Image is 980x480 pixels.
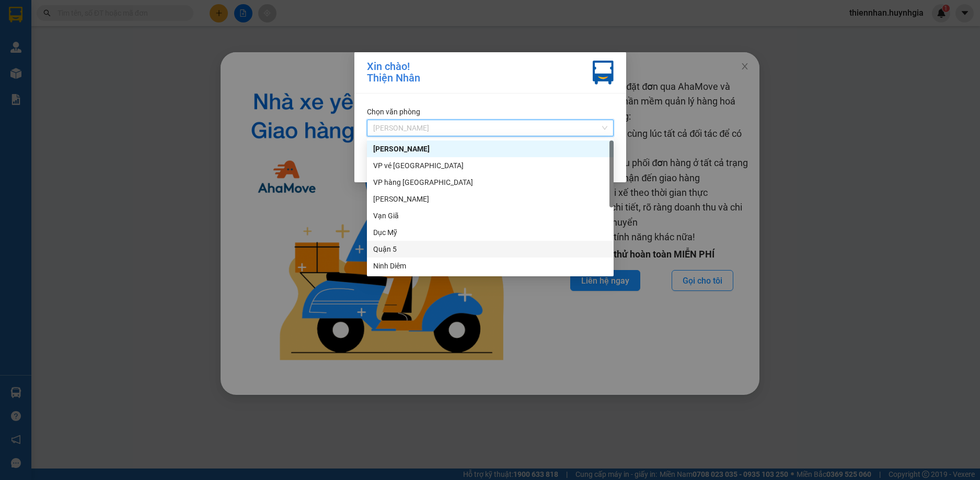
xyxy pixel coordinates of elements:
[367,224,614,241] div: Dục Mỹ
[373,210,607,221] div: Vạn Giã
[373,193,607,205] div: [PERSON_NAME]
[373,243,607,255] div: Quận 5
[367,174,614,191] div: VP hàng Nha Trang
[367,257,614,274] div: Ninh Diêm
[373,227,607,238] div: Dục Mỹ
[373,143,607,155] div: [PERSON_NAME]
[367,207,614,224] div: Vạn Giã
[367,191,614,207] div: Diên Khánh
[373,120,607,136] span: Phạm Ngũ Lão
[367,157,614,174] div: VP vé Nha Trang
[373,177,607,188] div: VP hàng [GEOGRAPHIC_DATA]
[367,106,614,118] div: Chọn văn phòng
[373,160,607,171] div: VP vé [GEOGRAPHIC_DATA]
[367,61,420,85] div: Xin chào! Thiện Nhân
[593,61,614,85] img: vxr-icon
[367,241,614,257] div: Quận 5
[367,141,614,157] div: Phạm Ngũ Lão
[373,260,607,272] div: Ninh Diêm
